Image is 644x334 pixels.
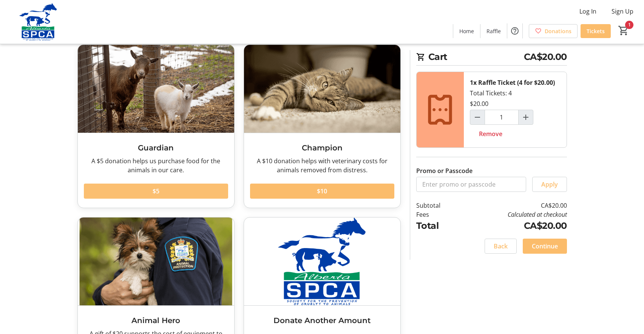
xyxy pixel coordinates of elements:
[153,187,159,196] span: $5
[532,177,567,192] button: Apply
[579,7,596,16] span: Log In
[464,72,567,147] div: Total Tickets: 4
[78,218,234,305] img: Animal Hero
[317,187,327,196] span: $10
[479,129,502,138] span: Remove
[453,24,480,38] a: Home
[84,315,228,326] h3: Animal Hero
[587,27,605,35] span: Tickets
[529,24,578,38] a: Donations
[416,177,526,192] input: Enter promo or passcode
[470,99,488,108] div: $20.00
[416,166,473,175] label: Promo or Passcode
[416,210,460,219] td: Fees
[480,24,507,38] a: Raffle
[470,78,555,87] div: 1x Raffle Ticket (4 for $20.00)
[470,110,485,124] button: Decrement by one
[416,219,460,233] td: Total
[541,180,558,189] span: Apply
[507,23,522,38] button: Help
[250,142,394,153] h3: Champion
[523,239,567,254] button: Continue
[485,239,517,254] button: Back
[416,50,567,66] h2: Cart
[78,45,234,133] img: Guardian
[485,110,519,125] input: Raffle Ticket (4 for $20.00) Quantity
[532,242,558,251] span: Continue
[519,110,533,124] button: Increment by one
[84,142,228,153] h3: Guardian
[524,50,567,64] span: CA$20.00
[250,315,394,326] h3: Donate Another Amount
[494,242,508,251] span: Back
[84,184,228,199] button: $5
[573,5,602,17] button: Log In
[605,5,639,17] button: Sign Up
[545,27,571,35] span: Donations
[470,126,511,141] button: Remove
[416,201,460,210] td: Subtotal
[486,27,501,35] span: Raffle
[460,210,567,219] td: Calculated at checkout
[581,24,611,38] a: Tickets
[617,24,630,37] button: Cart
[5,3,72,41] img: Alberta SPCA's Logo
[459,27,474,35] span: Home
[460,201,567,210] td: CA$20.00
[84,156,228,175] div: A $5 donation helps us purchase food for the animals in our care.
[244,45,400,133] img: Champion
[612,7,633,16] span: Sign Up
[460,219,567,233] td: CA$20.00
[250,184,394,199] button: $10
[250,156,394,175] div: A $10 donation helps with veterinary costs for animals removed from distress.
[244,218,400,305] img: Donate Another Amount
